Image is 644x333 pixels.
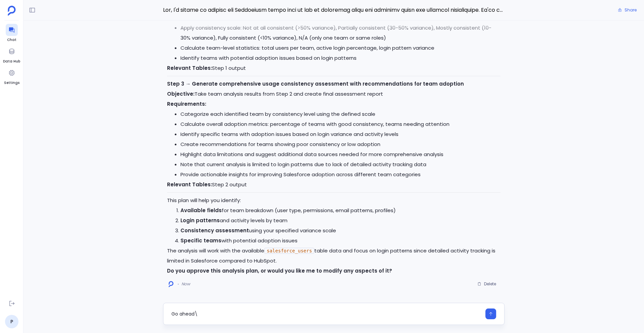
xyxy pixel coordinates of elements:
span: Chat [6,37,18,43]
p: Step 2 output [167,180,500,190]
p: Take team analysis results from Step 2 and create final assessment report [167,89,500,99]
code: salesforce_users [264,248,314,254]
p: This plan will help you identify: [167,195,500,205]
span: Share [625,7,637,13]
p: Step 1 output [167,63,500,73]
li: for team breakdown (user type, permissions, email patterns, profiles) [180,205,500,216]
strong: Login patterns [180,217,220,224]
li: Create recommendations for teams showing poor consistency or low adoption [180,139,500,149]
strong: Specific teams [180,237,221,244]
strong: Available fields [180,207,222,214]
button: Share [614,5,641,15]
strong: Do you approve this analysis plan, or would you like me to modify any aspects of it? [167,267,392,274]
textarea: Go ahead [171,311,481,317]
li: Identify specific teams with adoption issues based on login variance and activity levels [180,129,500,139]
li: Note that current analysis is limited to login patterns due to lack of detailed activity tracking... [180,159,500,170]
strong: Relevant Tables: [167,181,212,188]
a: P [5,315,18,328]
img: petavue logo [8,6,16,16]
li: Calculate team-level statistics: total users per team, active login percentage, login pattern var... [180,43,500,53]
a: Settings [4,67,19,86]
strong: Step 3 → Generate comprehensive usage consistency assessment with recommendations for team adoption [167,80,464,87]
span: Settings [4,80,19,86]
li: Calculate overall adoption metrics: percentage of teams with good consistency, teams needing atte... [180,119,500,129]
li: Highlight data limitations and suggest additional data sources needed for more comprehensive anal... [180,149,500,159]
li: Provide actionable insights for improving Salesforce adoption across different team categories [180,170,500,180]
li: using your specified variance scale [180,226,500,236]
span: Hey, I'm trying to analyze our Salesforce usage data to see if different teams are actually using... [163,6,504,14]
li: and activity levels by team [180,216,500,226]
a: Chat [6,24,18,43]
a: Data Hub [3,45,20,64]
strong: Relevant Tables: [167,64,212,72]
strong: Requirements: [167,100,206,107]
li: Identify teams with potential adoption issues based on login patterns [180,53,500,63]
img: logo [169,281,173,287]
strong: Objective: [167,90,195,97]
span: Now [181,281,190,287]
span: Delete [484,281,496,287]
li: Categorize each identified team by consistency level using the defined scale [180,109,500,119]
button: Delete [473,279,500,289]
p: The analysis will work with the available table data and focus on login patterns since detailed a... [167,246,500,266]
span: Data Hub [3,59,20,64]
li: with potential adoption issues [180,236,500,246]
strong: Consistency assessment [180,227,249,234]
